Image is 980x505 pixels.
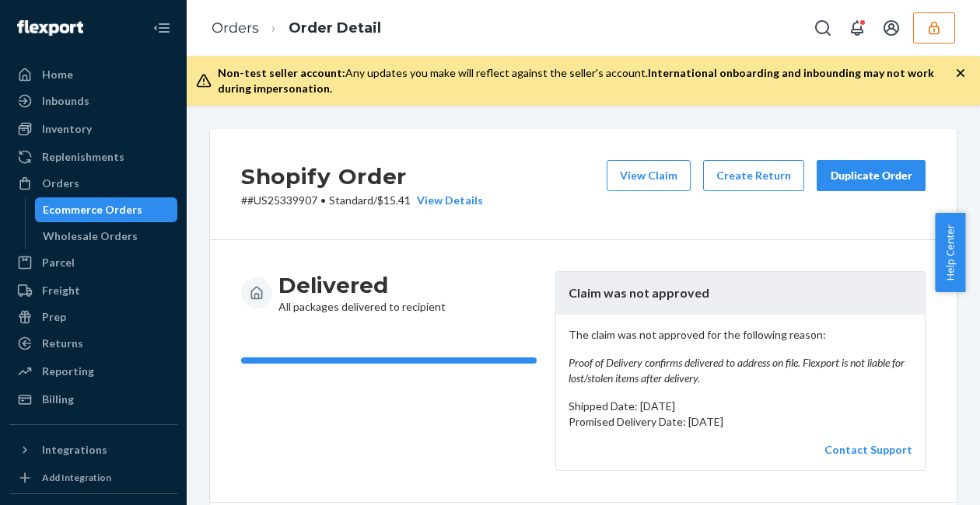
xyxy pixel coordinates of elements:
[199,5,394,51] ol: breadcrumbs
[241,193,483,208] p: # #US25339907 / $15.41
[569,399,912,414] p: Shipped Date: [DATE]
[278,271,446,299] h3: Delivered
[9,117,177,141] a: Inventory
[9,387,177,412] a: Billing
[830,168,912,183] div: Duplicate Order
[42,255,75,270] div: Parcel
[320,193,326,207] span: •
[42,309,66,325] div: Prep
[42,67,73,82] div: Home
[241,160,483,193] h2: Shopify Order
[9,171,177,196] a: Orders
[43,202,142,218] div: Ecommerce Orders
[218,66,345,79] span: Non-test seller account:
[9,359,177,384] a: Reporting
[9,468,177,487] a: Add Integration
[9,437,177,462] button: Integrations
[9,305,177,329] a: Prep
[42,176,79,191] div: Orders
[9,278,177,303] a: Freight
[329,193,373,207] span: Standard
[9,145,177,169] a: Replenishments
[43,228,138,244] div: Wholesale Orders
[881,458,964,497] iframe: Opens a widget where you can chat to one of our agents
[569,327,912,386] p: The claim was not approved for the following reason:
[42,149,124,165] div: Replenishments
[146,12,177,44] button: Close Navigation
[35,197,178,222] a: Ecommerce Orders
[807,12,838,44] button: Open Search Box
[9,250,177,275] a: Parcel
[824,443,912,456] a: Contact Support
[278,271,446,315] div: All packages delivered to recipient
[42,93,89,109] div: Inbounds
[42,121,92,137] div: Inventory
[42,364,94,379] div: Reporting
[411,193,483,208] button: View Details
[569,355,912,386] em: Proof of Delivery confirms delivered to address on file. Flexport is not liable for lost/stolen i...
[9,89,177,113] a: Inbounds
[817,160,926,191] button: Duplicate Order
[17,20,83,36] img: Flexport logo
[607,160,691,191] button: View Claim
[218,65,955,96] div: Any updates you make will reflect against the seller's account.
[842,12,873,44] button: Open notifications
[42,392,74,407] div: Billing
[212,19,259,37] a: Orders
[9,331,177,356] a: Returns
[703,160,804,191] button: Create Return
[556,272,925,315] header: Claim was not approved
[42,471,111,484] div: Add Integration
[876,12,907,44] button: Open account menu
[289,19,381,37] a: Order Detail
[42,442,107,458] div: Integrations
[935,213,965,292] button: Help Center
[569,414,912,430] p: Promised Delivery Date: [DATE]
[42,283,80,298] div: Freight
[9,62,177,87] a: Home
[35,224,178,249] a: Wholesale Orders
[42,336,83,351] div: Returns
